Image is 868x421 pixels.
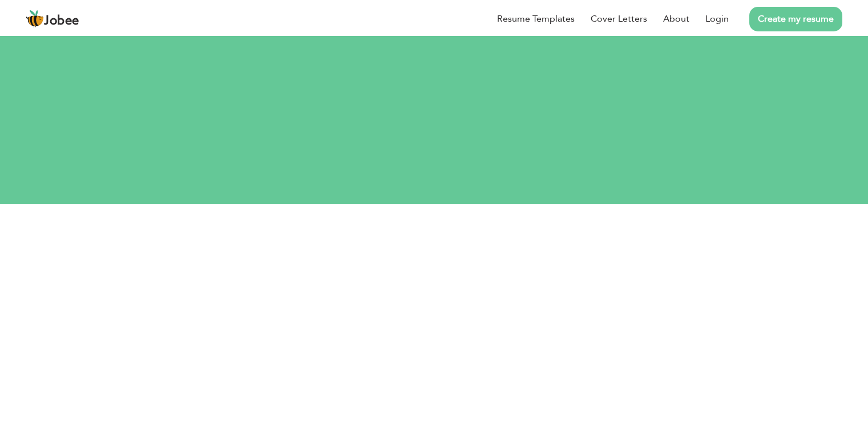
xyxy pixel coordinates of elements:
[591,12,647,26] a: Cover Letters
[44,15,79,27] span: Jobee
[749,7,842,31] a: Create my resume
[497,12,575,26] a: Resume Templates
[663,12,689,26] a: About
[705,12,729,26] a: Login
[26,10,79,28] a: Jobee
[26,10,44,28] img: jobee.io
